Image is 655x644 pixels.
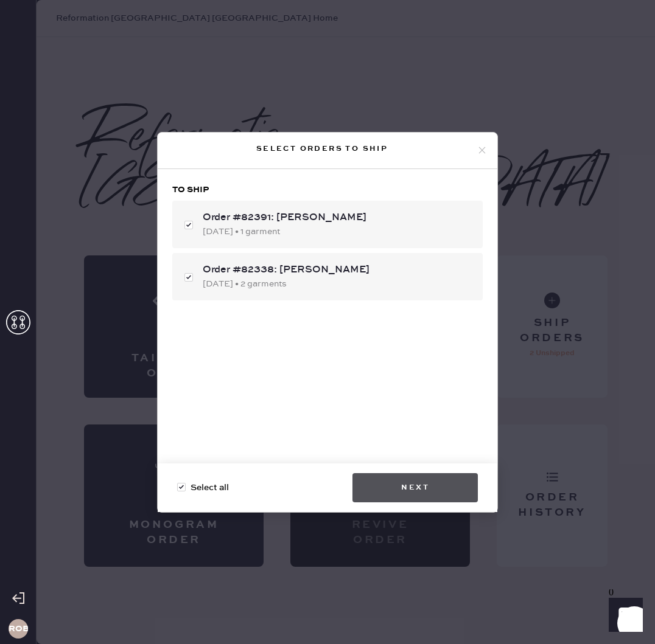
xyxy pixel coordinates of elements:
h3: To ship [172,184,483,196]
span: Select all [191,481,229,494]
h3: ROBCA [9,625,28,633]
div: [DATE] • 2 garments [203,277,473,291]
iframe: Front Chat [597,589,650,642]
button: Next [352,473,478,502]
div: [DATE] • 1 garment [203,225,473,238]
div: Select orders to ship [167,142,477,156]
div: Order #82338: [PERSON_NAME] [203,263,473,277]
div: Order #82391: [PERSON_NAME] [203,210,473,225]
